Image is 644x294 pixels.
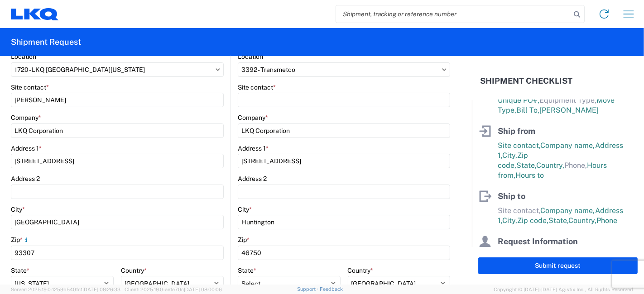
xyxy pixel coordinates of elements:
[498,126,535,136] span: Ship from
[498,96,539,104] span: Unique PO#,
[11,266,29,275] label: State
[478,257,638,274] button: Submit request
[540,206,595,215] span: Company name,
[11,175,40,183] label: Address 2
[498,141,540,150] span: Site contact,
[568,216,596,225] span: Country,
[548,216,568,225] span: State,
[498,237,578,246] span: Request Information
[498,191,525,201] span: Ship to
[238,62,450,77] input: Select
[498,206,540,215] span: Site contact,
[11,37,81,47] h2: Shipment Request
[11,114,41,122] label: Company
[121,266,147,275] label: Country
[320,286,343,292] a: Feedback
[82,287,120,292] span: [DATE] 08:26:33
[502,216,517,225] span: City,
[480,76,572,86] h2: Shipment Checklist
[238,83,276,91] label: Site contact
[516,106,539,114] span: Bill To,
[348,266,374,275] label: Country
[238,236,250,244] label: Zip
[11,83,49,91] label: Site contact
[517,216,548,225] span: Zip code,
[564,161,587,170] span: Phone,
[11,205,25,213] label: City
[11,62,224,77] input: Select
[516,161,536,170] span: State,
[11,144,42,152] label: Address 1
[336,5,571,23] input: Shipment, tracking or reference number
[125,287,222,292] span: Client: 2025.19.0-aefe70c
[502,151,517,160] span: City,
[184,287,222,292] span: [DATE] 08:00:06
[297,286,320,292] a: Support
[536,161,564,170] span: Country,
[11,236,30,244] label: Zip
[238,175,267,183] label: Address 2
[238,114,268,122] label: Company
[11,52,36,61] label: Location
[238,52,263,61] label: Location
[596,216,617,225] span: Phone
[238,144,269,152] label: Address 1
[238,266,256,275] label: State
[515,171,544,180] span: Hours to
[539,96,596,104] span: Equipment Type,
[11,287,120,292] span: Server: 2025.19.0-1259b540fc1
[238,205,252,213] label: City
[539,106,599,114] span: [PERSON_NAME]
[540,141,595,150] span: Company name,
[494,285,633,294] span: Copyright © [DATE]-[DATE] Agistix Inc., All Rights Reserved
